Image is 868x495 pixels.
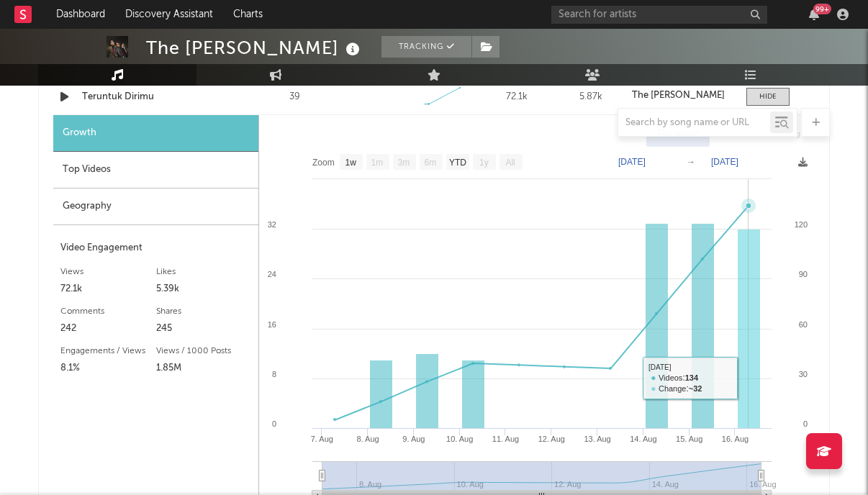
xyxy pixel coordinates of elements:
button: 99+ [809,9,819,20]
input: Search for artists [551,6,767,24]
div: Shares [156,303,252,320]
text: 16. Aug [722,435,749,443]
text: 14. Aug [630,435,656,443]
text: 7. Aug [311,435,333,443]
div: Views / 1000 Posts [156,342,252,360]
text: 8. Aug [356,435,379,443]
button: Tracking [381,36,471,58]
div: 5.39k [156,281,252,298]
div: 1.85M [156,360,252,377]
div: 242 [60,320,156,337]
text: 32 [268,220,276,229]
text: 90 [799,270,808,278]
div: 8.1% [60,360,156,377]
div: Top Videos [53,152,258,189]
text: 12. Aug [538,435,565,443]
text: 30 [799,370,808,378]
text: [DATE] [618,157,646,167]
div: Engagements / Views [60,342,156,360]
div: 5.87k [558,90,625,104]
text: 15. Aug [676,435,702,443]
text: 11. Aug [492,435,519,443]
a: The [PERSON_NAME] [632,91,732,101]
div: The [PERSON_NAME] [146,36,363,60]
text: 8 [272,370,276,378]
text: All [505,158,515,168]
text: 120 [795,220,808,229]
text: 24 [268,270,276,278]
strong: The [PERSON_NAME] [632,91,725,100]
div: Likes [156,263,252,281]
text: 10. Aug [446,435,473,443]
div: 39 [261,90,328,104]
text: 6m [425,158,437,168]
div: 99 + [813,4,831,14]
text: → [687,157,695,167]
text: [DATE] [711,157,738,167]
div: Geography [53,189,258,225]
text: YTD [449,158,466,168]
text: 9. Aug [402,435,425,443]
text: 60 [799,320,808,329]
a: Teruntuk Dirimu [82,90,232,104]
div: Video Engagement [60,240,251,257]
text: 3m [398,158,410,168]
div: 72.1k [484,90,551,104]
div: Views [60,263,156,281]
text: 1y [479,158,489,168]
text: 0 [272,419,276,428]
text: 13. Aug [584,435,610,443]
text: 16. Aug [749,480,776,489]
input: Search by song name or URL [618,117,770,129]
div: Comments [60,303,156,320]
div: 72.1k [60,281,156,298]
text: 16 [268,320,276,329]
text: 1w [345,158,357,168]
div: 245 [156,320,252,337]
text: 1m [371,158,384,168]
text: Zoom [312,158,335,168]
text: 0 [803,419,808,428]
